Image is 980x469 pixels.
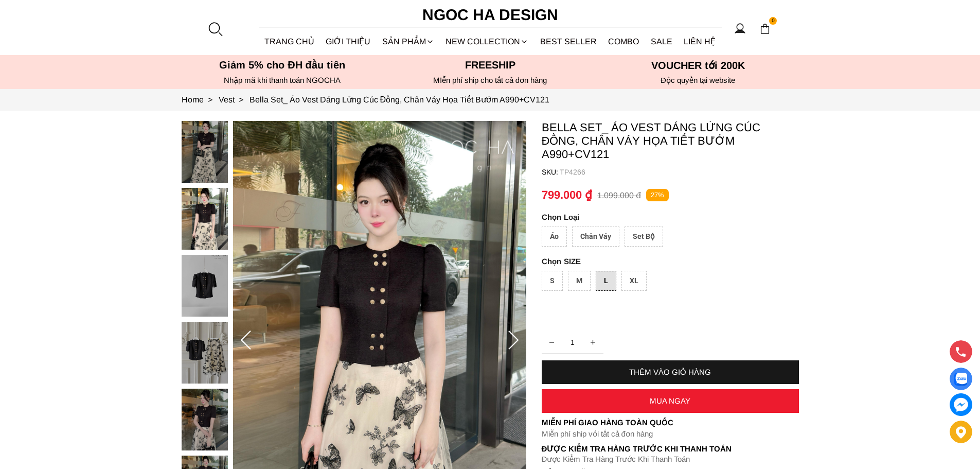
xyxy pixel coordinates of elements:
h6: SKU: [542,168,560,176]
p: 27% [646,189,669,202]
span: > [204,95,217,104]
font: Giảm 5% cho ĐH đầu tiên [219,59,345,71]
h6: Độc quyền tại website [597,76,799,85]
input: Quantity input [542,332,603,353]
div: L [596,271,616,291]
p: Được Kiểm Tra Hàng Trước Khi Thanh Toán [542,444,799,454]
p: TP4266 [560,168,799,176]
a: GIỚI THIỆU [320,28,377,55]
a: LIÊN HỆ [678,28,722,55]
img: Bella Set_ Áo Vest Dáng Lửng Cúc Đồng, Chân Váy Họa Tiết Bướm A990+CV121_mini_3 [182,322,228,384]
a: SALE [645,28,679,55]
div: S [542,271,563,291]
a: Display image [950,368,972,390]
p: Được Kiểm Tra Hàng Trước Khi Thanh Toán [542,455,799,464]
p: Loại [542,213,770,221]
div: Set Bộ [625,227,663,247]
p: SIZE [542,257,799,266]
div: SẢN PHẨM [377,28,440,55]
a: Link to Home [182,95,219,104]
div: Chân Váy [572,227,619,247]
a: Ngoc Ha Design [413,3,567,27]
p: 1.099.000 ₫ [597,190,641,200]
font: Freeship [465,59,515,71]
a: messenger [950,393,972,416]
a: BEST SELLER [534,28,603,55]
font: Miễn phí ship với tất cả đơn hàng [542,429,653,438]
div: M [568,271,591,291]
h5: VOUCHER tới 200K [597,59,799,72]
div: THÊM VÀO GIỎ HÀNG [542,368,799,376]
a: Link to Vest [219,95,250,104]
p: 799.000 ₫ [542,188,592,202]
a: TRANG CHỦ [259,28,320,55]
img: Bella Set_ Áo Vest Dáng Lửng Cúc Đồng, Chân Váy Họa Tiết Bướm A990+CV121_mini_2 [182,255,228,317]
span: 0 [769,17,777,25]
p: Bella Set_ Áo Vest Dáng Lửng Cúc Đồng, Chân Váy Họa Tiết Bướm A990+CV121 [542,121,799,161]
div: MUA NGAY [542,396,799,405]
font: Miễn phí giao hàng toàn quốc [542,418,673,427]
img: Bella Set_ Áo Vest Dáng Lửng Cúc Đồng, Chân Váy Họa Tiết Bướm A990+CV121_mini_4 [182,389,228,450]
img: Bella Set_ Áo Vest Dáng Lửng Cúc Đồng, Chân Váy Họa Tiết Bướm A990+CV121_mini_1 [182,188,228,250]
span: > [235,95,247,104]
div: Áo [542,227,567,247]
h6: MIễn phí ship cho tất cả đơn hàng [389,76,591,85]
a: Link to Bella Set_ Áo Vest Dáng Lửng Cúc Đồng, Chân Váy Họa Tiết Bướm A990+CV121 [250,95,550,104]
img: img-CART-ICON-ksit0nf1 [759,23,771,34]
img: Display image [954,373,967,386]
a: NEW COLLECTION [440,28,534,55]
div: XL [621,271,647,291]
img: Bella Set_ Áo Vest Dáng Lửng Cúc Đồng, Chân Váy Họa Tiết Bướm A990+CV121_mini_0 [182,121,228,183]
a: Combo [602,28,645,55]
font: Nhập mã khi thanh toán NGOCHA [224,76,341,84]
